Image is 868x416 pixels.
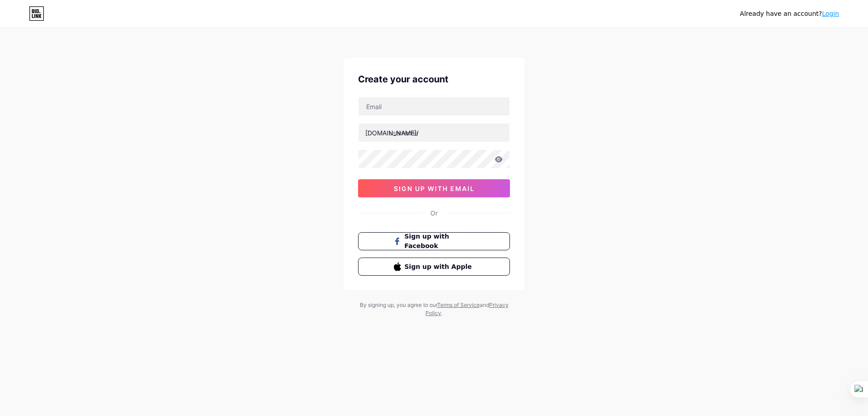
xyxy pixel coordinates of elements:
[437,301,480,308] a: Terms of Service
[394,185,475,192] span: sign up with email
[822,10,839,17] a: Login
[358,258,510,276] button: Sign up with Apple
[365,128,419,138] div: [DOMAIN_NAME]/
[405,232,475,251] span: Sign up with Facebook
[740,9,839,19] div: Already have an account?
[358,232,510,250] button: Sign up with Facebook
[358,179,510,197] button: sign up with email
[358,72,510,86] div: Create your account
[359,97,509,115] input: Email
[430,208,438,218] div: Or
[357,301,511,317] div: By signing up, you agree to our and .
[359,124,509,142] input: username
[405,262,475,272] span: Sign up with Apple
